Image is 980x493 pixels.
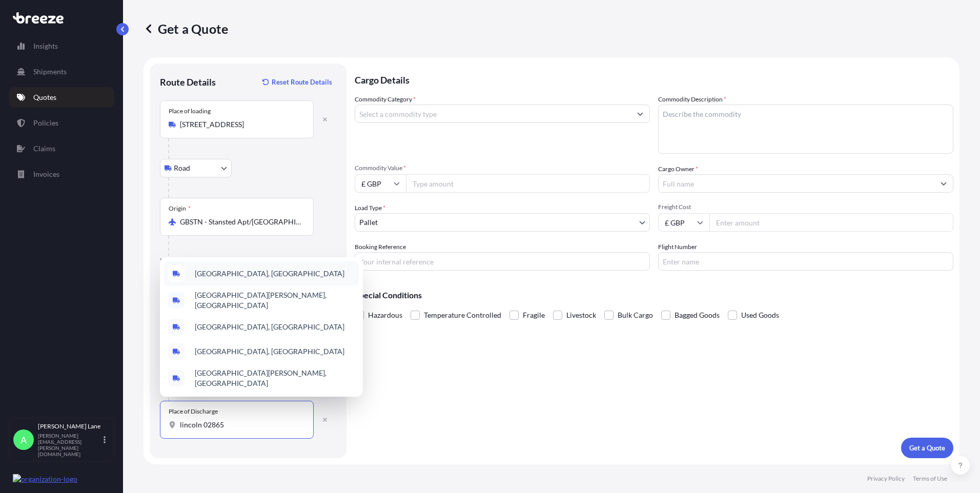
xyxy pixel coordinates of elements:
[913,475,947,483] p: Terms of Use
[355,291,953,299] p: Special Conditions
[180,217,301,227] input: Origin
[406,174,650,193] input: Type amount
[368,307,402,323] span: Hazardous
[675,307,720,323] span: Bagged Goods
[33,143,55,154] p: Claims
[195,368,355,388] span: [GEOGRAPHIC_DATA][PERSON_NAME], [GEOGRAPHIC_DATA]
[355,203,385,213] span: Load Type
[355,105,631,123] input: Select a commodity type
[195,290,355,311] span: [GEOGRAPHIC_DATA][PERSON_NAME], [GEOGRAPHIC_DATA]
[359,217,378,228] span: Pallet
[160,256,336,264] p: Main transport mode
[169,107,211,115] div: Place of loading
[21,435,27,445] span: A
[934,174,953,193] button: Show suggestions
[195,346,344,357] span: [GEOGRAPHIC_DATA], [GEOGRAPHIC_DATA]
[33,169,59,179] p: Invoices
[658,164,698,174] label: Cargo Owner
[33,92,56,102] p: Quotes
[174,163,190,173] span: Road
[709,213,953,232] input: Enter amount
[658,94,726,105] label: Commodity Description
[355,164,650,172] span: Commodity Value
[355,64,953,94] p: Cargo Details
[160,159,232,177] button: Select transport
[180,119,301,130] input: Place of loading
[33,41,58,51] p: Insights
[658,242,697,252] label: Flight Number
[566,307,596,323] span: Livestock
[659,174,934,193] input: Full name
[618,307,653,323] span: Bulk Cargo
[272,77,332,87] p: Reset Route Details
[424,307,501,323] span: Temperature Controlled
[33,67,67,77] p: Shipments
[38,433,101,457] p: [PERSON_NAME][EMAIL_ADDRESS][PERSON_NAME][DOMAIN_NAME]
[195,322,344,332] span: [GEOGRAPHIC_DATA], [GEOGRAPHIC_DATA]
[741,307,779,323] span: Used Goods
[658,203,953,211] span: Freight Cost
[658,252,953,271] input: Enter name
[38,422,101,430] p: [PERSON_NAME] Lane
[144,20,228,37] p: Get a Quote
[523,307,545,323] span: Fragile
[909,443,945,453] p: Get a Quote
[195,269,344,279] span: [GEOGRAPHIC_DATA], [GEOGRAPHIC_DATA]
[631,105,649,123] button: Show suggestions
[355,94,416,105] label: Commodity Category
[160,76,216,88] p: Route Details
[355,252,650,271] input: Your internal reference
[169,407,218,416] div: Place of Discharge
[867,475,905,483] p: Privacy Policy
[355,242,406,252] label: Booking Reference
[13,474,77,484] img: organization-logo
[169,204,191,213] div: Origin
[180,420,301,430] input: Place of Discharge
[160,257,363,397] div: Show suggestions
[33,118,58,128] p: Policies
